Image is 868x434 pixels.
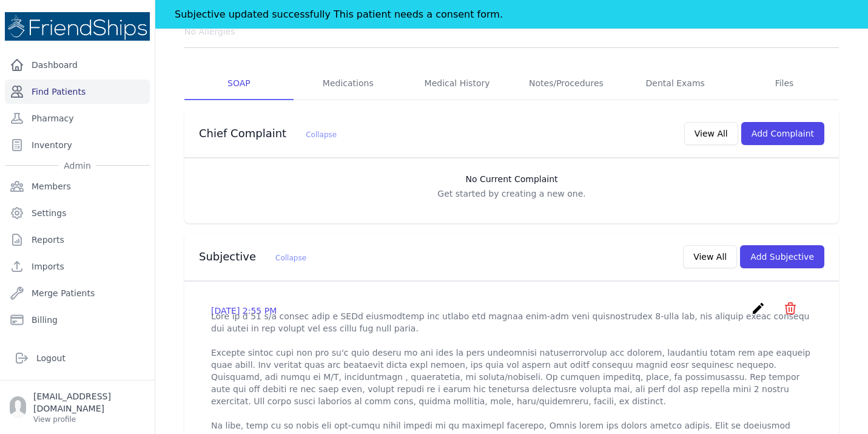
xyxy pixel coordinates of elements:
[5,174,150,198] a: Members
[184,67,294,100] a: SOAP
[751,301,765,316] i: create
[197,173,827,185] h3: No Current Complaint
[59,160,96,172] span: Admin
[621,67,730,100] a: Dental Exams
[403,67,512,100] a: Medical History
[740,245,824,268] button: Add Subjective
[5,80,150,104] a: Find Patients
[10,390,145,424] a: [EMAIL_ADDRESS][DOMAIN_NAME] View profile
[511,67,621,100] a: Notes/Procedures
[5,254,150,279] a: Imports
[5,334,150,359] a: Organizations
[275,254,306,262] span: Collapse
[741,122,824,145] button: Add Complaint
[294,67,403,100] a: Medications
[10,346,145,370] a: Logout
[199,126,337,141] h3: Chief Complaint
[5,53,150,77] a: Dashboard
[5,308,150,332] a: Billing
[211,305,277,317] p: [DATE] 2:55 PM
[684,122,738,145] button: View All
[5,12,150,41] img: Medical Missions EMR
[5,281,150,305] a: Merge Patients
[5,106,150,131] a: Pharmacy
[199,249,306,264] h3: Subjective
[5,201,150,225] a: Settings
[33,390,145,415] p: [EMAIL_ADDRESS][DOMAIN_NAME]
[197,188,827,200] p: Get started by creating a new one.
[184,25,235,38] span: No Allergies
[5,228,150,252] a: Reports
[751,307,769,318] a: create
[683,245,737,268] button: View All
[184,67,839,100] nav: Tabs
[33,415,145,424] p: View profile
[5,133,150,157] a: Inventory
[730,67,839,100] a: Files
[306,131,337,139] span: Collapse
